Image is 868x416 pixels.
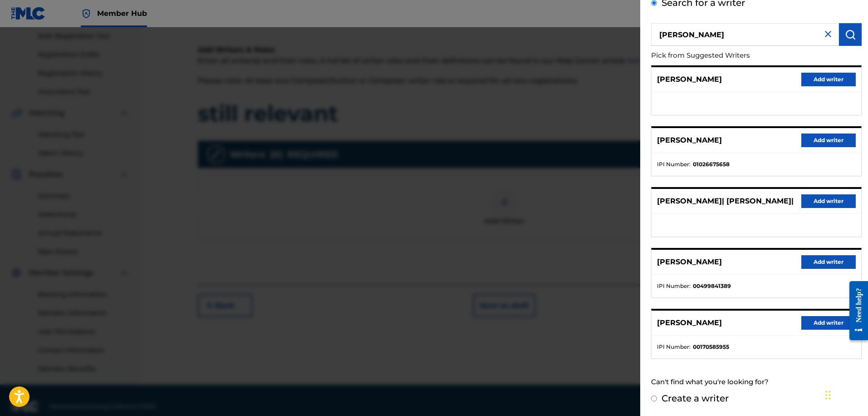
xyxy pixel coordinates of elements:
img: Top Rightsholder [81,8,92,19]
span: IPI Number : [657,160,691,168]
img: close [823,29,834,40]
p: [PERSON_NAME] [657,317,722,328]
p: Pick from Suggested Writers [651,46,810,65]
iframe: Resource Center [843,274,868,347]
strong: 00170585955 [693,343,729,351]
img: Search Works [845,29,856,40]
button: Add writer [801,316,856,330]
p: [PERSON_NAME] [657,135,722,146]
p: [PERSON_NAME] [657,257,722,267]
p: [PERSON_NAME]| [PERSON_NAME]| [657,196,794,207]
p: [PERSON_NAME] [657,74,722,85]
div: Drag [825,381,831,409]
strong: 00499841389 [693,282,731,290]
input: Search writer's name or IPI Number [651,23,839,46]
button: Add writer [801,73,856,86]
img: MLC Logo [11,7,46,20]
button: Add writer [801,134,856,147]
strong: 01026675658 [693,160,730,168]
span: IPI Number : [657,343,691,351]
span: IPI Number : [657,282,691,290]
iframe: Chat Widget [823,372,868,416]
label: Create a writer [662,393,729,404]
button: Add writer [801,194,856,208]
span: Member Hub [97,8,147,19]
button: Add writer [801,255,856,269]
div: Can't find what you're looking for? [651,372,862,392]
